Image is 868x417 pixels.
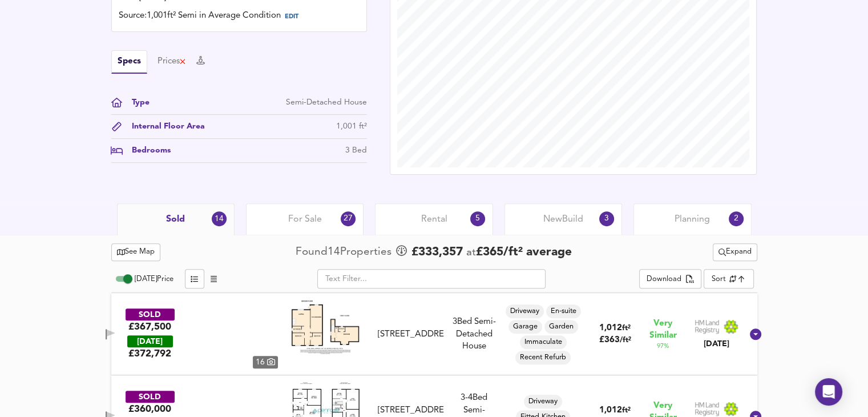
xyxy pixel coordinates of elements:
[466,247,476,258] span: at
[599,336,631,344] span: £ 363
[599,211,614,226] div: 3
[695,402,739,416] img: Land Registry
[508,322,542,332] span: Garage
[622,324,631,332] span: ft²
[675,213,710,226] span: Planning
[544,320,578,334] div: Garden
[508,320,542,334] div: Garage
[515,352,571,363] span: Recent Refurb
[166,213,185,226] span: Sold
[543,213,583,226] span: New Build
[524,395,562,408] div: Driveway
[411,244,463,261] span: £ 333,357
[123,145,171,157] div: Bedrooms
[599,324,622,332] span: 1,012
[546,304,581,318] div: En-suite
[729,211,744,226] div: 2
[815,378,842,406] div: Open Intercom Messenger
[546,306,581,316] span: En-suite
[128,403,171,415] div: £360,000
[713,243,757,261] button: Expand
[506,304,544,318] div: Driveway
[345,145,367,157] div: 3 Bed
[713,243,757,261] div: split button
[285,14,298,20] span: EDIT
[341,211,356,226] div: 27
[317,269,546,288] input: Text Filter...
[127,335,173,347] div: [DATE]
[649,318,677,342] span: Very Similar
[639,269,701,288] div: split button
[111,293,757,375] div: SOLD£367,500 [DATE]£372,792 16 Floorplan[STREET_ADDRESS]3Bed Semi-Detached HouseDrivewayEn-suiteG...
[544,322,578,332] span: Garden
[639,269,701,288] button: Download
[126,308,175,320] div: SOLD
[291,300,360,354] img: Floorplan
[336,121,367,133] div: 1,001 ft²
[158,55,187,68] button: Prices
[619,336,631,344] span: / ft²
[520,337,567,347] span: Immaculate
[421,213,447,226] span: Rental
[111,243,161,261] button: See Map
[695,319,739,334] img: Land Registry
[657,342,669,351] span: 97 %
[253,356,278,368] div: 16
[128,320,171,333] div: £367,500
[695,338,739,350] div: [DATE]
[296,244,394,260] div: Found 14 Propert ies
[119,10,360,25] div: Source: 1,001ft² Semi in Average Condition
[476,246,572,258] span: £ 365 / ft² average
[599,406,622,415] span: 1,012
[111,50,147,74] button: Specs
[183,300,278,368] a: 16
[288,213,322,226] span: For Sale
[135,275,173,283] span: [DATE] Price
[117,246,155,259] span: See Map
[123,121,205,133] div: Internal Floor Area
[128,347,171,360] span: £ 372,792
[704,269,753,288] div: Sort
[622,407,631,414] span: ft²
[718,246,752,259] span: Expand
[373,328,448,340] div: 62 Saywell Road, LU2 0QF
[470,211,485,226] div: 5
[520,335,567,349] div: Immaculate
[123,97,150,109] div: Type
[212,211,227,226] div: 14
[712,274,726,284] div: Sort
[749,327,762,341] svg: Show Details
[126,391,175,403] div: SOLD
[449,392,500,404] div: Rightmove thinks this is a 3 bed but Zoopla states 4 bed, so we're showing you both here
[515,351,571,364] div: Recent Refurb
[449,316,500,352] div: 3 Bed Semi-Detached House
[286,97,367,109] div: Semi-Detached House
[524,396,562,407] span: Driveway
[647,273,681,286] div: Download
[506,306,544,316] span: Driveway
[377,328,443,340] div: [STREET_ADDRESS]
